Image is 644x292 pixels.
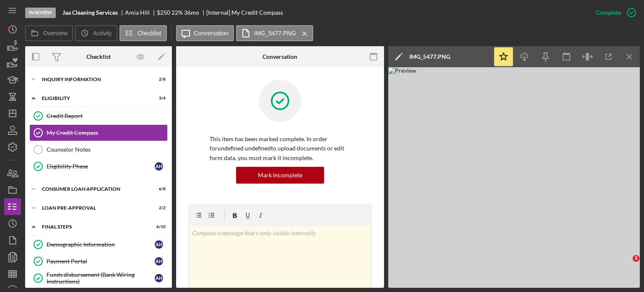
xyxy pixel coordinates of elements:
[587,4,640,21] button: Complete
[25,8,56,18] div: In Review
[29,141,168,158] a: Counselor Notes
[29,270,168,287] a: Funds disbursement (Bank Wiring Instructions)AH
[47,258,155,265] div: Payment Portal
[171,9,183,16] div: 22 %
[155,162,163,171] div: A H
[151,77,166,82] div: 2 / 8
[194,30,229,37] label: Conversation
[184,9,199,16] div: 36 mo
[75,25,117,41] button: Activity
[151,96,166,101] div: 3 / 4
[155,240,163,249] div: A H
[151,187,166,192] div: 6 / 8
[42,187,145,192] div: Consumer Loan Application
[176,25,234,41] button: Conversation
[262,53,297,60] div: Conversation
[47,146,167,153] div: Counselor Notes
[119,25,167,41] button: Checklist
[258,167,302,184] div: Mark Incomplete
[254,30,296,37] label: IMG_5477.PNG
[43,30,68,37] label: Overview
[388,67,640,288] img: Preview
[47,163,155,170] div: Eligibility Phase
[29,108,168,124] a: Credit Report
[47,129,167,136] div: My Credit Compass
[25,25,73,41] button: Overview
[29,236,168,253] a: Demographic InformationAH
[206,9,283,16] div: [Internal] My Credit Compass
[29,124,168,141] a: My Credit Compass
[151,205,166,210] div: 2 / 2
[29,253,168,270] a: Payment PortalAH
[42,96,145,101] div: Eligibility
[409,53,450,60] div: IMG_5477.PNG
[47,271,155,285] div: Funds disbursement (Bank Wiring Instructions)
[210,134,351,163] p: This item has been marked complete. In order for undefined undefined to upload documents or edit ...
[42,224,145,229] div: FINAL STEPS
[125,9,157,16] div: Amia Hill
[93,30,112,37] label: Activity
[151,224,166,229] div: 6 / 10
[615,255,636,275] iframe: Intercom live chat
[47,241,155,248] div: Demographic Information
[236,167,324,184] button: Mark Incomplete
[155,274,163,282] div: A H
[633,255,639,262] span: 3
[29,158,168,175] a: Eligibility PhaseAH
[42,205,145,210] div: Loan Pre-Approval
[47,113,167,119] div: Credit Report
[155,257,163,266] div: A H
[138,30,161,37] label: Checklist
[86,53,111,60] div: Checklist
[42,77,145,82] div: Inquiry Information
[62,9,118,16] b: Jaa Cleaning Services
[236,25,313,41] button: IMG_5477.PNG
[157,9,170,16] div: $250
[596,4,621,21] div: Complete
